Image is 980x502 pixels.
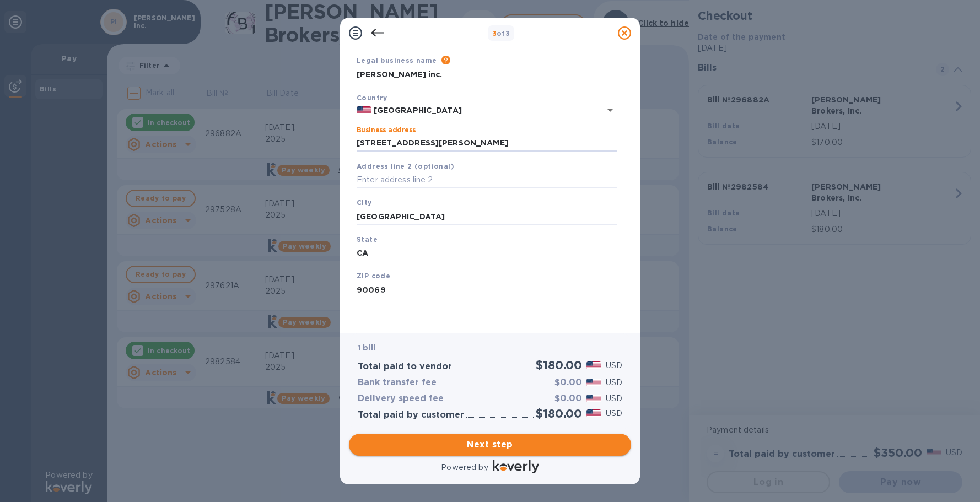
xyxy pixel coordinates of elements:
[358,393,444,404] h3: Delivery speed fee
[357,282,617,298] input: Enter ZIP code
[357,235,378,244] b: State
[358,410,464,420] h3: Total paid by customer
[358,343,375,352] b: 1 bill
[357,56,437,64] b: Legal business name
[602,102,618,118] button: Open
[586,379,601,386] img: USD
[357,106,371,114] img: US
[586,395,601,402] img: USD
[357,67,617,83] input: Enter legal business name
[357,245,617,262] input: Enter state
[357,272,390,280] b: ZIP code
[357,208,617,225] input: Enter city
[586,361,601,369] img: USD
[554,377,582,388] h3: $0.00
[492,29,497,37] span: 3
[371,104,586,117] input: Select country
[536,407,582,420] h2: $180.00
[441,462,488,473] p: Powered by
[358,377,437,388] h3: Bank transfer fee
[606,377,622,388] p: USD
[357,127,416,134] label: Business address
[492,29,510,37] b: of 3
[357,172,617,188] input: Enter address line 2
[357,162,454,170] b: Address line 2 (optional)
[606,360,622,371] p: USD
[606,393,622,404] p: USD
[493,460,539,473] img: Logo
[554,393,582,404] h3: $0.00
[349,434,631,456] button: Next step
[606,408,622,419] p: USD
[358,438,622,451] span: Next step
[358,361,452,372] h3: Total paid to vendor
[357,94,387,102] b: Country
[586,409,601,417] img: USD
[357,135,617,152] input: Enter address
[357,198,372,207] b: City
[536,358,582,372] h2: $180.00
